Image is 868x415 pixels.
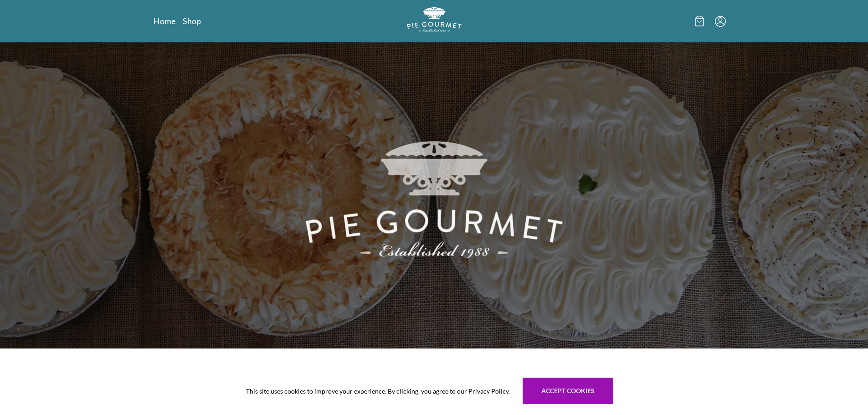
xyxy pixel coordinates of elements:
button: Accept cookies [523,378,613,404]
a: Shop [183,15,201,26]
span: This site uses cookies to improve your experience. By clicking, you agree to our Privacy Policy. [246,386,510,396]
img: logo [407,7,462,32]
button: Menu [715,16,726,27]
a: Logo [407,7,462,35]
a: Home [154,15,175,26]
